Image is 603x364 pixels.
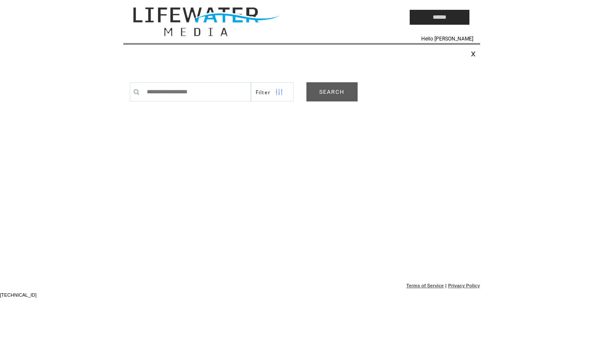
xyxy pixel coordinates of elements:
[406,283,444,288] a: Terms of Service
[306,82,358,101] a: SEARCH
[275,83,283,102] img: filters.png
[421,36,473,42] span: Hello [PERSON_NAME]
[251,82,294,101] a: Filter
[256,89,271,96] span: Show filters
[448,283,480,288] a: Privacy Policy
[445,283,446,288] span: |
